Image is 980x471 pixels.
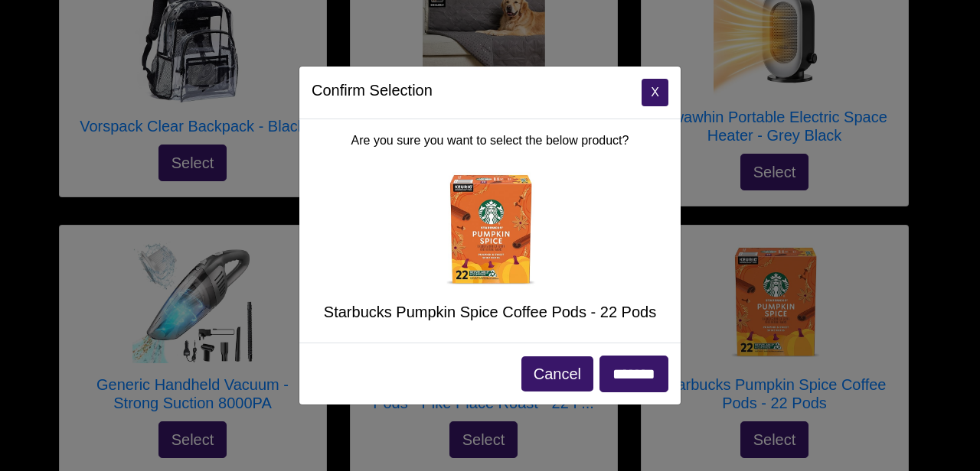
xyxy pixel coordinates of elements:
button: Close [642,79,668,106]
h5: Confirm Selection [312,79,433,102]
div: Are you sure you want to select the below product? [299,119,681,343]
h5: Starbucks Pumpkin Spice Coffee Pods - 22 Pods [312,303,668,321]
img: Starbucks Pumpkin Spice Coffee Pods - 22 Pods [429,168,551,291]
button: Cancel [521,356,593,391]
